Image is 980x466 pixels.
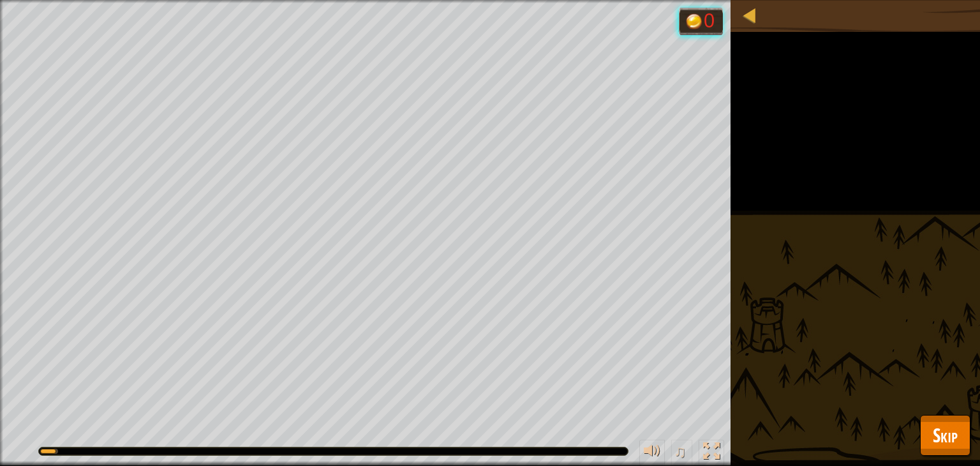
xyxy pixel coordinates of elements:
[933,422,958,448] span: Skip
[920,415,970,456] button: Skip
[679,8,723,35] div: Team 'humans' has 0 gold.
[671,440,693,466] button: ♫
[704,11,716,31] div: 0
[699,440,724,466] button: Toggle fullscreen
[639,440,665,466] button: Adjust volume
[674,442,687,461] span: ♫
